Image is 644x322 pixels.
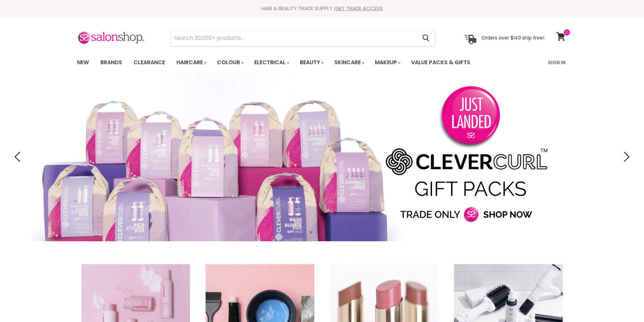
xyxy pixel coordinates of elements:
a: Sign In [544,55,570,70]
button: Search [417,30,435,46]
a: Beauty [295,55,328,70]
form: Product [170,30,435,46]
a: Makeup [370,55,405,70]
a: New [72,55,94,70]
input: Search [171,30,417,46]
li: Page dot 3 [325,231,327,233]
li: Page dot 2 [317,231,319,233]
a: Clearance [128,55,170,70]
a: Brands [95,55,127,70]
div: HAIR & BEAUTY TRADE SUPPLY | [69,5,576,12]
button: Next [619,150,632,164]
p: Orders over $149 ship free! [481,35,544,41]
a: Skincare [329,55,368,70]
a: Haircare [171,55,211,70]
a: Colour [212,55,248,70]
li: Page dot 1 [310,231,312,233]
a: Value Packs & Gifts [406,55,475,70]
nav: Main [69,53,576,72]
ul: Main menu [72,53,510,72]
a: Electrical [249,55,293,70]
button: Previous [12,150,25,164]
li: Page dot 4 [332,231,334,233]
a: GET TRADE ACCESS [335,5,383,12]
